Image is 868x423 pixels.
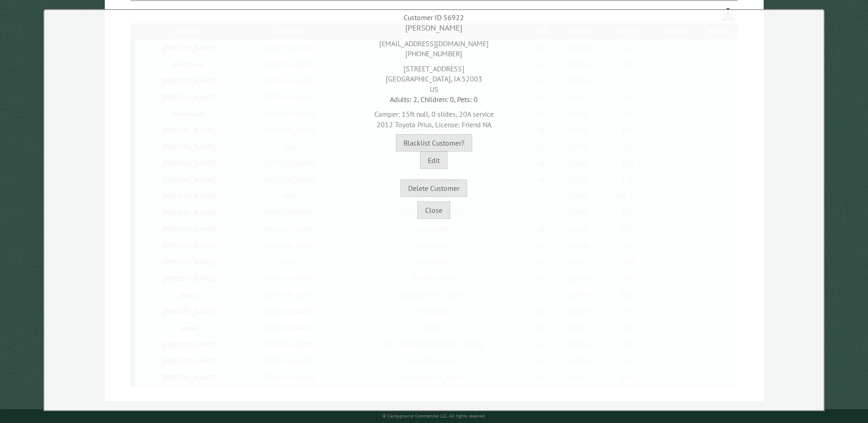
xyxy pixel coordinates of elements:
[47,94,821,104] div: Adults: 2, Children: 0, Pets: 0
[383,413,486,419] small: © Campground Commander LLC. All rights reserved.
[47,34,821,59] div: [EMAIL_ADDRESS][DOMAIN_NAME] [PHONE_NUMBER]
[396,134,472,152] button: Blacklist Customer?
[420,152,447,169] button: Edit
[47,59,821,94] div: [STREET_ADDRESS] [GEOGRAPHIC_DATA], IA 52003 US
[47,12,821,22] div: Customer ID 56922
[47,22,821,34] div: [PERSON_NAME]
[47,104,821,130] div: Camper: 15ft null, 0 slides, 20A service
[722,6,735,23] a: Download this customer list (.csv)
[417,201,450,219] button: Close
[400,179,467,197] button: Delete Customer
[377,120,491,129] span: 2012 Toyota Prius, License: Friend NA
